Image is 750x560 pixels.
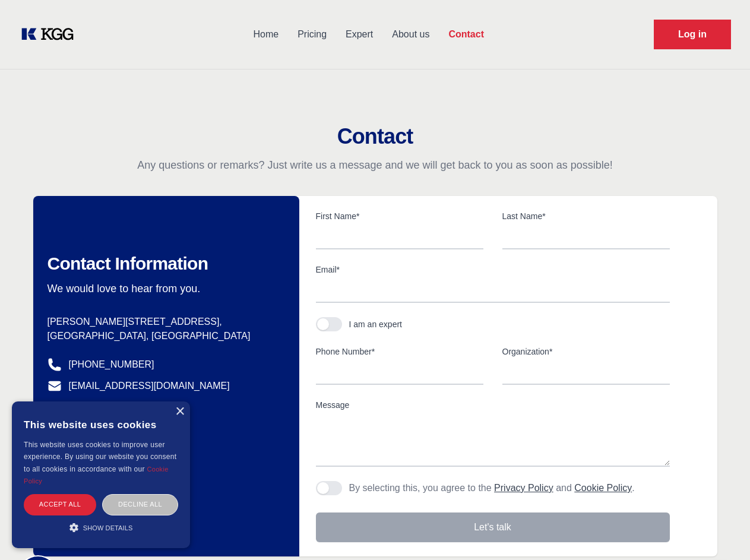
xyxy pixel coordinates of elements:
p: Any questions or remarks? Just write us a message and we will get back to you as soon as possible! [14,158,736,172]
div: I am an expert [349,318,403,330]
label: Organization* [502,346,670,357]
a: Cookie Policy [574,483,632,493]
a: Expert [336,19,382,50]
h2: Contact Information [48,253,280,274]
label: Email* [316,264,670,276]
a: @knowledgegategroup [48,400,166,415]
a: Pricing [288,19,336,50]
a: KOL Knowledge Platform: Talk to Key External Experts (KEE) [19,25,83,44]
div: This website uses cookies [24,410,178,439]
a: [EMAIL_ADDRESS][DOMAIN_NAME] [69,379,230,393]
a: Contact [439,19,493,50]
a: Home [243,19,288,50]
iframe: Chat Widget [691,503,750,560]
span: Show details [83,524,133,531]
p: [PERSON_NAME][STREET_ADDRESS], [48,315,280,329]
p: [GEOGRAPHIC_DATA], [GEOGRAPHIC_DATA] [48,329,280,343]
a: Request Demo [654,20,731,49]
a: About us [382,19,439,50]
p: By selecting this, you agree to the and . [349,481,635,495]
label: Message [316,399,670,411]
div: Show details [24,521,178,533]
label: Last Name* [502,210,670,222]
div: Decline all [102,494,178,515]
label: Phone Number* [316,346,483,357]
div: Close [175,407,184,416]
span: This website uses cookies to improve user experience. By using our website you consent to all coo... [24,441,176,473]
a: Cookie Policy [24,466,169,485]
a: [PHONE_NUMBER] [69,357,154,372]
a: Privacy Policy [494,483,553,493]
div: Accept all [24,494,96,515]
p: We would love to hear from you. [48,281,280,296]
h2: Contact [14,125,736,148]
label: First Name* [316,210,483,222]
button: Let's talk [316,512,670,542]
